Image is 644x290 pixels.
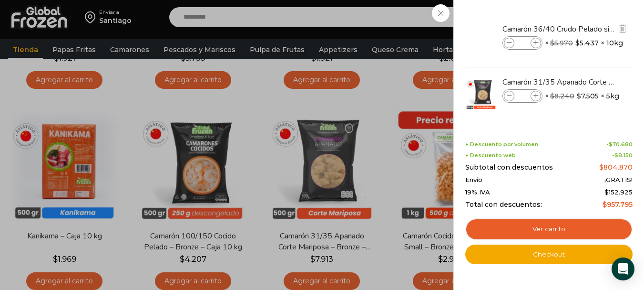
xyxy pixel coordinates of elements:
[604,188,633,196] span: 152.925
[603,200,633,209] bdi: 957.795
[502,24,616,34] a: Camarón 36/40 Crudo Pelado sin Vena - Bronze - Caja 10 kg
[603,200,607,209] span: $
[550,92,574,100] bdi: 8.240
[550,39,573,47] bdi: 5.970
[614,152,618,159] span: $
[618,24,627,33] img: Eliminar Camarón 36/40 Crudo Pelado sin Vena - Bronze - Caja 10 kg del carrito
[465,141,538,148] span: + Descuento por volumen
[614,152,633,159] bdi: 8.150
[465,218,633,240] a: Ver carrito
[612,258,634,280] div: Open Intercom Messenger
[515,91,530,101] input: Product quantity
[545,89,619,103] span: × × 5kg
[465,201,542,209] span: Total con descuentos:
[575,38,580,48] span: $
[599,163,633,172] bdi: 804.870
[599,163,603,172] span: $
[606,141,633,148] span: -
[515,38,530,48] input: Product quantity
[465,176,482,184] span: Envío
[577,91,599,101] bdi: 7.505
[465,189,490,196] span: 19% IVA
[465,245,633,265] a: Checkout
[550,39,554,47] span: $
[545,36,623,50] span: × × 10kg
[604,188,609,196] span: $
[617,23,628,35] a: Eliminar Camarón 36/40 Crudo Pelado sin Vena - Bronze - Caja 10 kg del carrito
[465,163,553,172] span: Subtotal con descuentos
[604,176,633,184] span: ¡GRATIS!
[502,77,616,87] a: Camarón 31/35 Apanado Corte Mariposa - Bronze - Caja 5 kg
[575,38,599,48] bdi: 5.437
[550,92,554,100] span: $
[609,141,633,148] bdi: 70.680
[609,141,613,148] span: $
[612,152,633,159] span: -
[465,152,516,159] span: + Descuento web
[577,91,581,101] span: $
